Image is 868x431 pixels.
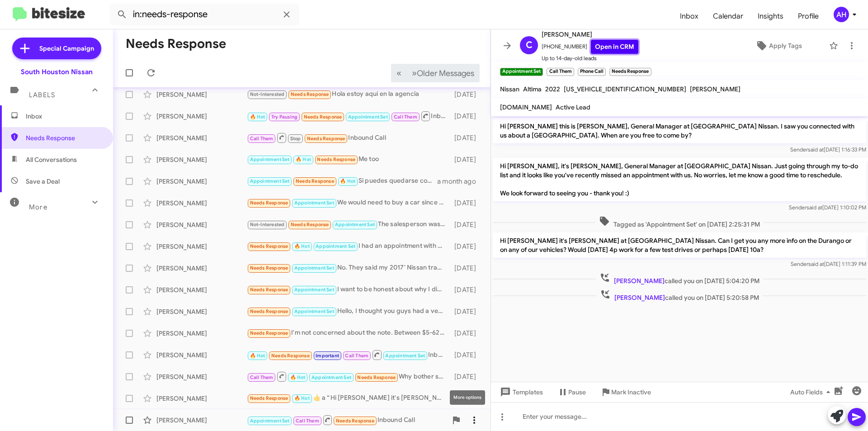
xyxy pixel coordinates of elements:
[26,133,103,142] span: Needs Response
[247,371,450,382] div: Why bother sending texts on how service was if there is no response from the sender?
[450,112,483,121] div: [DATE]
[247,198,450,208] div: We would need to buy a car since we only have one vehicle. We love the platinum Murano. We would ...
[790,384,834,400] span: Auto Fields
[578,68,606,76] small: Phone Call
[542,40,638,54] span: [PHONE_NUMBER]
[791,3,826,29] a: Profile
[304,114,342,120] span: Needs Response
[156,372,247,381] div: [PERSON_NAME]
[394,114,417,120] span: Call Them
[491,384,550,400] button: Templates
[156,329,247,338] div: [PERSON_NAME]
[826,7,858,22] button: AH
[294,200,334,206] span: Appointment Set
[291,222,329,227] span: Needs Response
[493,158,866,201] p: Hi [PERSON_NAME], it's [PERSON_NAME], General Manager at [GEOGRAPHIC_DATA] Nissan. Just going thr...
[523,85,542,93] span: Altima
[340,178,355,184] span: 🔥 Hot
[556,103,590,111] span: Active Lead
[498,384,543,400] span: Templates
[247,393,450,403] div: ​👍​ a “ Hi [PERSON_NAME] it's [PERSON_NAME] at [GEOGRAPHIC_DATA] Nissan. I saw you've been in tou...
[12,38,101,59] a: Special Campaign
[250,353,265,359] span: 🔥 Hot
[550,384,593,400] button: Pause
[450,133,483,142] div: [DATE]
[247,110,450,122] div: Inbound Call
[450,242,483,251] div: [DATE]
[156,242,247,251] div: [PERSON_NAME]
[250,136,274,142] span: Call Them
[392,64,480,82] nav: Page navigation example
[39,44,94,53] span: Special Campaign
[294,395,310,401] span: 🔥 Hot
[526,38,533,52] span: C
[247,284,450,295] div: I want to be honest about why I didn’t move forward with a purchase. I was told there were strong...
[250,395,288,401] span: Needs Response
[611,384,651,400] span: Mark Inactive
[357,374,396,380] span: Needs Response
[26,177,60,186] span: Save a Deal
[493,118,866,143] p: Hi [PERSON_NAME] this is [PERSON_NAME], General Manager at [GEOGRAPHIC_DATA] Nissan. I saw you co...
[247,328,450,338] div: I'm not concerned about the note. Between $5-620....With her co-signing the note could be really ...
[808,146,824,153] span: said at
[271,114,297,120] span: Try Pausing
[450,285,483,294] div: [DATE]
[296,156,311,162] span: 🔥 Hot
[834,7,849,22] div: AH
[250,222,285,227] span: Not-Interested
[595,216,764,229] span: Tagged as 'Appointment Set' on [DATE] 2:25:31 PM
[247,89,450,99] div: Hola estoy aquí en la agencia
[596,272,763,285] span: called you on [DATE] 5:04:20 PM
[250,91,285,97] span: Not-Interested
[450,307,483,316] div: [DATE]
[417,68,474,78] span: Older Messages
[789,204,866,211] span: Sender [DATE] 1:10:02 PM
[450,372,483,381] div: [DATE]
[271,353,310,359] span: Needs Response
[109,4,299,25] input: Search
[29,91,55,99] span: Labels
[250,265,288,271] span: Needs Response
[316,353,339,359] span: Important
[156,350,247,360] div: [PERSON_NAME]
[291,91,329,97] span: Needs Response
[294,287,334,293] span: Appointment Set
[247,154,450,165] div: Me too
[564,85,686,93] span: [US_VEHICLE_IDENTIFICATION_NUMBER]
[296,178,334,184] span: Needs Response
[294,243,310,249] span: 🔥 Hot
[345,353,368,359] span: Call Them
[29,203,47,211] span: More
[593,384,658,400] button: Mark Inactive
[673,3,706,29] span: Inbox
[568,384,586,400] span: Pause
[450,264,483,273] div: [DATE]
[500,85,519,93] span: Nissan
[156,90,247,99] div: [PERSON_NAME]
[591,40,638,54] a: Open in CRM
[542,54,638,63] span: Up to 14-day-old leads
[396,67,401,79] span: «
[290,374,306,380] span: 🔥 Hot
[790,146,866,153] span: Sender [DATE] 1:16:33 PM
[450,350,483,360] div: [DATE]
[545,85,560,93] span: 2022
[808,260,824,267] span: said at
[294,265,334,271] span: Appointment Set
[250,243,288,249] span: Needs Response
[247,306,450,317] div: Hello, I thought you guys had a vehicle approved?
[750,3,791,29] a: Insights
[596,289,763,302] span: called you on [DATE] 5:20:58 PM
[450,390,485,405] div: More options
[247,132,450,143] div: Inbound Call
[250,287,288,293] span: Needs Response
[311,374,351,380] span: Appointment Set
[126,37,226,51] h1: Needs Response
[156,416,247,425] div: [PERSON_NAME]
[316,243,355,249] span: Appointment Set
[156,177,247,186] div: [PERSON_NAME]
[450,220,483,229] div: [DATE]
[336,418,374,424] span: Needs Response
